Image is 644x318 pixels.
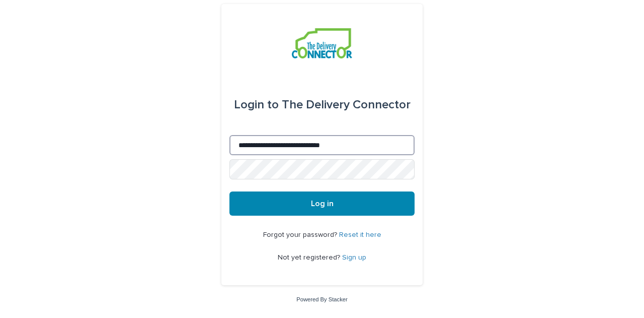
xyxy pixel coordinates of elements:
[296,296,347,302] a: Powered By Stacker
[311,200,334,208] span: Log in
[229,192,415,216] button: Log in
[342,254,366,261] a: Sign up
[234,91,411,119] div: The Delivery Connector
[339,231,381,238] a: Reset it here
[278,254,342,261] span: Not yet registered?
[263,231,339,238] span: Forgot your password?
[234,99,279,111] span: Login to
[292,28,352,58] img: aCWQmA6OSGG0Kwt8cj3c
